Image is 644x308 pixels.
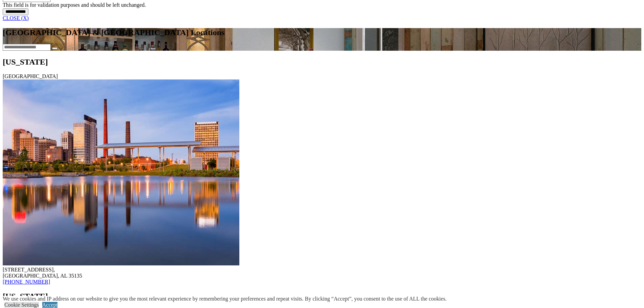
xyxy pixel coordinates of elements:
a: Accept [42,302,57,308]
div: [GEOGRAPHIC_DATA] [3,73,641,79]
img: Birmingham Location Image [3,79,239,265]
a: Cookie Settings [4,302,39,308]
h2: [US_STATE] [3,57,641,67]
div: We use cookies and IP address on our website to give you the most relevant experience by remember... [3,296,447,302]
h1: [GEOGRAPHIC_DATA] & [GEOGRAPHIC_DATA] Locations [3,28,641,37]
div: This field is for validation purposes and should be left unchanged. [3,2,641,8]
button: Search our Nationwide Locations [52,47,57,49]
h2: [US_STATE] [3,292,641,301]
a: CLOSE (X) [3,15,29,21]
div: [STREET_ADDRESS], [GEOGRAPHIC_DATA], AL 35135 [3,267,641,279]
input: Enter Your ZIP code [3,44,51,51]
a: [PHONE_NUMBER] [3,279,50,285]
